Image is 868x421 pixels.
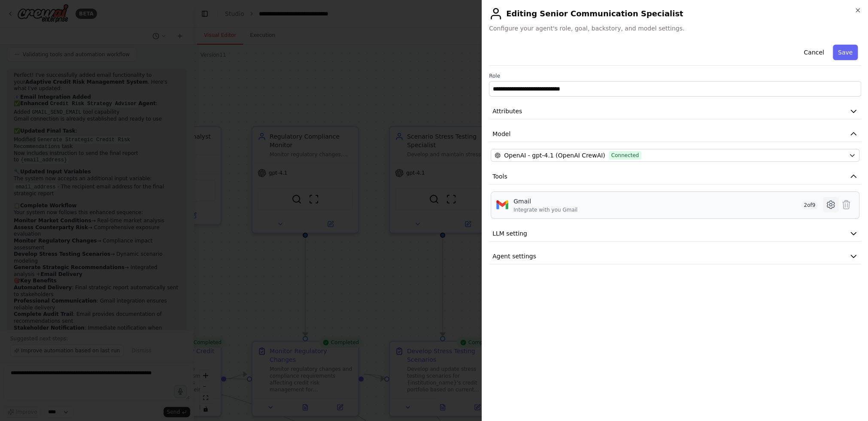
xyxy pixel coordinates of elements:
button: OpenAI - gpt-4.1 (OpenAI CrewAI)Connected [491,149,859,162]
button: LLM setting [489,226,861,242]
div: Gmail [513,197,577,206]
button: Attributes [489,103,861,119]
img: Gmail [496,199,508,211]
button: Tools [489,169,861,185]
button: Model [489,126,861,142]
span: Attributes [492,107,522,115]
span: Agent settings [492,252,536,260]
span: Configure your agent's role, goal, backstory, and model settings. [489,24,861,33]
button: Delete tool [838,197,854,212]
button: Cancel [798,45,829,60]
h2: Editing Senior Communication Specialist [489,7,861,21]
span: Connected [609,151,642,160]
button: Save [833,45,858,60]
span: OpenAI - gpt-4.1 (OpenAI CrewAI) [504,151,605,160]
div: Integrate with you Gmail [513,206,577,213]
span: 2 of 9 [801,201,818,209]
button: Configure tool [823,197,838,212]
label: Role [489,73,861,79]
span: Model [492,130,510,138]
span: LLM setting [492,229,527,238]
span: Tools [492,172,507,181]
button: Agent settings [489,248,861,264]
